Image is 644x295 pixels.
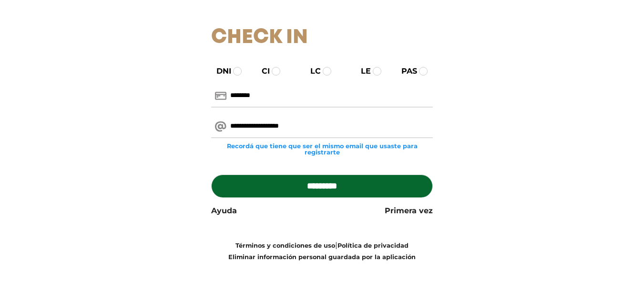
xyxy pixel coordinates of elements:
a: Política de privacidad [337,242,409,249]
small: Recordá que tiene que ser el mismo email que usaste para registrarte [211,143,433,155]
a: Primera vez [385,205,433,217]
label: LE [352,66,371,77]
label: PAS [393,66,417,77]
label: DNI [208,66,231,77]
label: CI [253,66,270,77]
label: LC [302,66,321,77]
a: Eliminar información personal guardada por la aplicación [228,253,416,261]
a: Ayuda [211,205,237,217]
h1: Check In [211,26,433,50]
div: | [204,240,440,262]
a: Términos y condiciones de uso [235,242,335,249]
